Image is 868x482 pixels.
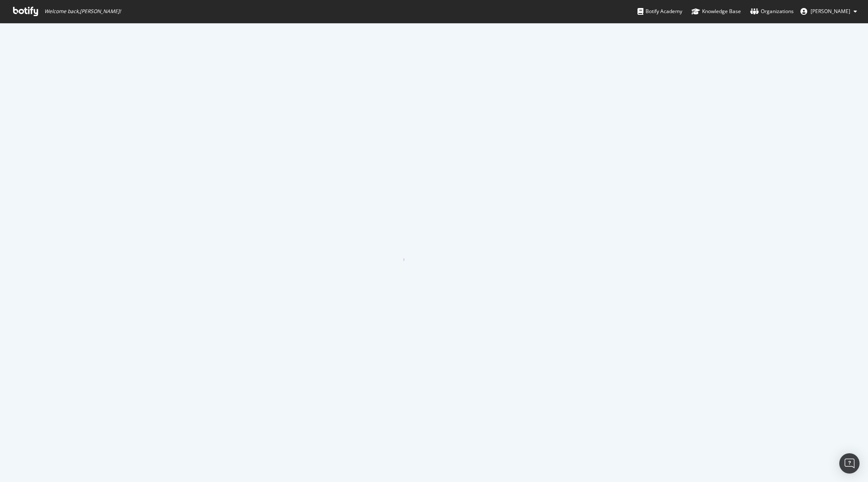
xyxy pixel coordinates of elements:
[692,7,741,16] div: Knowledge Base
[44,8,121,15] span: Welcome back, [PERSON_NAME] !
[404,231,464,261] div: animation
[811,8,850,15] span: Buğra Tam
[794,5,864,18] button: [PERSON_NAME]
[839,453,860,474] div: Open Intercom Messenger
[750,7,794,16] div: Organizations
[637,7,682,16] div: Botify Academy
